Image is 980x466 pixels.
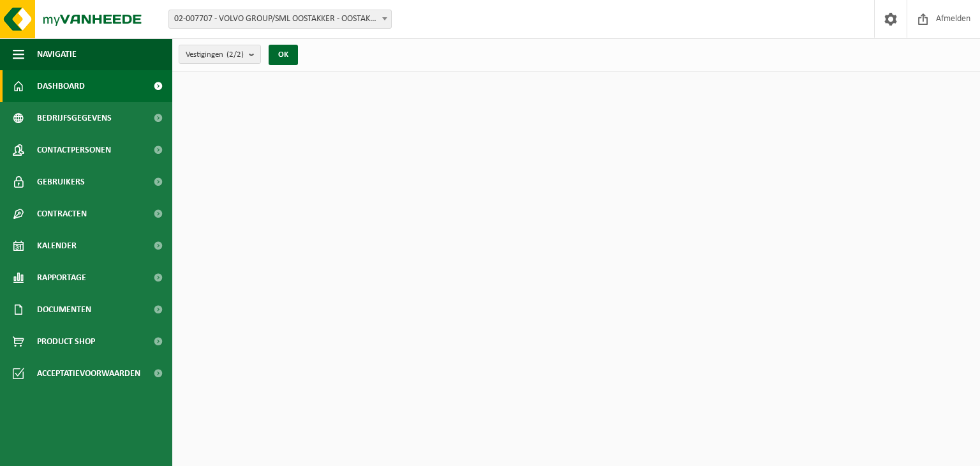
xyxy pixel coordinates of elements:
span: 02-007707 - VOLVO GROUP/SML OOSTAKKER - OOSTAKKER [168,10,392,29]
button: Vestigingen(2/2) [179,45,261,64]
span: Acceptatievoorwaarden [37,357,140,389]
span: Documenten [37,294,91,326]
span: Kalender [37,230,77,262]
span: Gebruikers [37,166,85,198]
button: OK [269,45,298,65]
count: (2/2) [226,50,244,59]
span: Bedrijfsgegevens [37,102,112,134]
span: Navigatie [37,38,77,70]
span: Dashboard [37,70,85,102]
span: Product Shop [37,326,95,357]
span: 02-007707 - VOLVO GROUP/SML OOSTAKKER - OOSTAKKER [169,10,391,28]
span: Contactpersonen [37,134,111,166]
span: Vestigingen [186,45,244,64]
span: Contracten [37,198,87,230]
span: Rapportage [37,262,86,294]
